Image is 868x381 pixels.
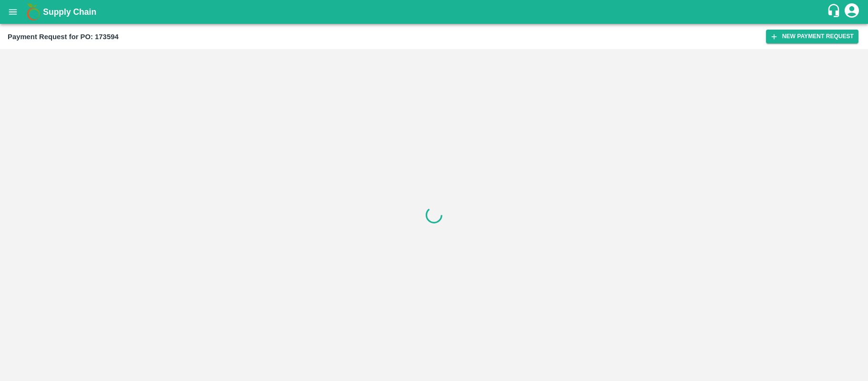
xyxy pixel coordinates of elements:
[43,5,827,19] a: Supply Chain
[24,2,43,21] img: logo
[827,3,843,21] div: customer-support
[843,2,860,22] div: account of current user
[2,1,24,23] button: open drawer
[766,30,858,43] button: New Payment Request
[43,7,96,17] b: Supply Chain
[8,33,119,41] b: Payment Request for PO: 173594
